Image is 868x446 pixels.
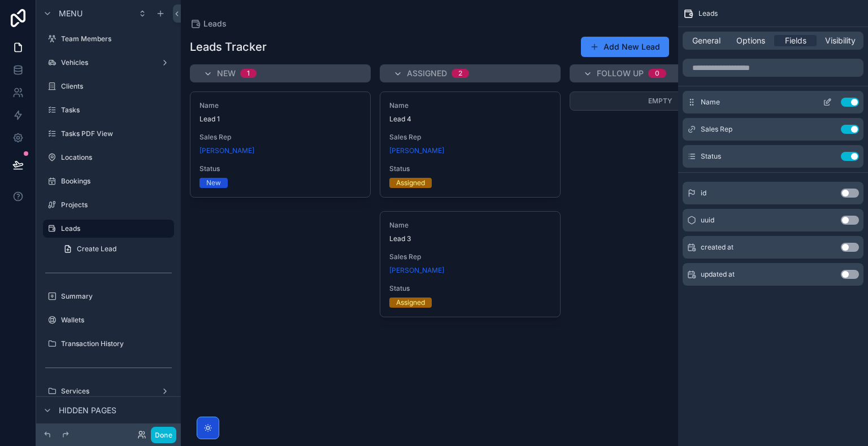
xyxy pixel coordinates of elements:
span: id [701,189,706,198]
span: Sales Rep [701,125,732,134]
span: Leads [698,9,718,18]
label: Transaction History [61,339,172,348]
span: Fields [785,35,806,46]
label: Tasks PDF View [61,129,172,138]
button: Done [151,427,176,443]
span: Create Lead [77,244,116,253]
a: Locations [43,148,174,167]
span: updated at [701,270,735,279]
a: Wallets [43,311,174,329]
a: Transaction History [43,335,174,353]
span: created at [701,243,734,252]
span: Visibility [825,35,856,46]
span: General [692,35,721,46]
a: Clients [43,77,174,95]
a: Bookings [43,172,174,190]
span: Status [701,152,721,161]
label: Summary [61,292,172,301]
a: Vehicles [43,54,174,72]
a: Services [43,382,174,400]
a: Leads [43,220,174,238]
a: Tasks [43,101,174,119]
label: Projects [61,200,172,209]
span: Menu [59,8,83,19]
label: Locations [61,153,172,162]
a: Create Lead [57,240,174,258]
label: Vehicles [61,58,156,67]
label: Team Members [61,34,172,43]
label: Bookings [61,177,172,186]
a: Tasks PDF View [43,125,174,143]
a: Summary [43,287,174,305]
a: Projects [43,196,174,214]
span: Hidden pages [59,405,116,416]
span: Name [701,98,720,107]
label: Tasks [61,106,172,115]
a: Team Members [43,30,174,48]
span: uuid [701,216,714,225]
label: Clients [61,82,172,91]
label: Services [61,387,156,396]
label: Leads [61,224,167,233]
span: Options [736,35,765,46]
label: Wallets [61,316,172,325]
